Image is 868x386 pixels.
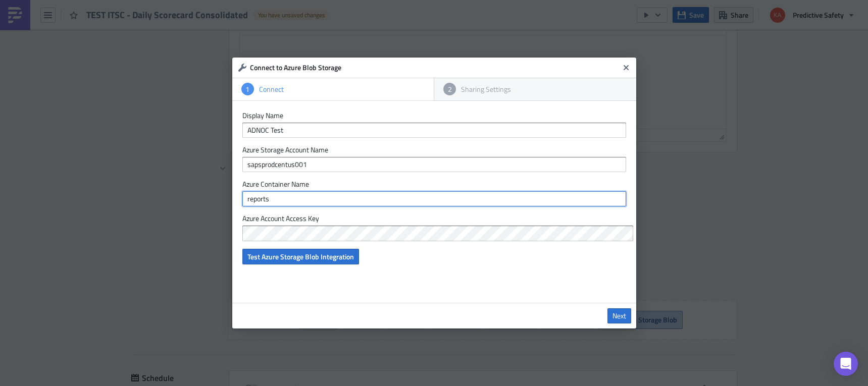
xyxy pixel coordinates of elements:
div: Connect [254,85,425,94]
div: 1 [241,83,254,95]
span: Test Azure Storage Blob Integration [247,251,354,262]
input: Give it a name [242,123,626,138]
div: Open Intercom Messenger [834,352,858,376]
h6: Connect to Azure Blob Storage [250,63,619,72]
input: Azure Storage Container Name [242,191,626,206]
label: Display Name [242,111,626,120]
span: Next [612,311,626,320]
label: Azure Storage Account Name [242,145,626,154]
button: Close [619,60,634,75]
body: Rich Text Area. Press ALT-0 for help. [4,4,482,12]
div: Sharing Settings [456,85,627,94]
label: Azure Container Name [242,180,626,189]
label: Azure Account Access Key [242,214,626,223]
div: 2 [443,83,456,95]
input: Azure Storage Account Name [242,157,626,172]
a: Next [607,308,631,323]
button: Test Azure Storage Blob Integration [242,249,359,264]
